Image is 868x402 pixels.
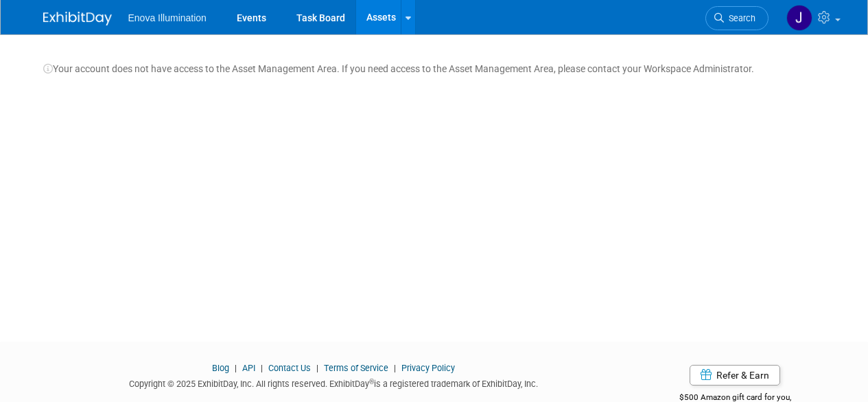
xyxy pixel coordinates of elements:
[268,363,311,373] a: Contact Us
[257,363,266,373] span: |
[786,5,812,31] img: Joe Moore
[724,13,755,23] span: Search
[43,12,112,25] img: ExhibitDay
[390,363,399,373] span: |
[43,375,625,390] div: Copyright © 2025 ExhibitDay, Inc. All rights reserved. ExhibitDay is a registered trademark of Ex...
[43,48,825,76] div: Your account does not have access to the Asset Management Area. If you need access to the Asset M...
[128,12,207,23] span: Enova Illumination
[231,363,240,373] span: |
[401,363,455,373] a: Privacy Policy
[212,363,229,373] a: Blog
[705,6,769,30] a: Search
[313,363,322,373] span: |
[324,363,388,373] a: Terms of Service
[690,365,780,386] a: Refer & Earn
[369,378,374,386] sup: ®
[242,363,255,373] a: API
